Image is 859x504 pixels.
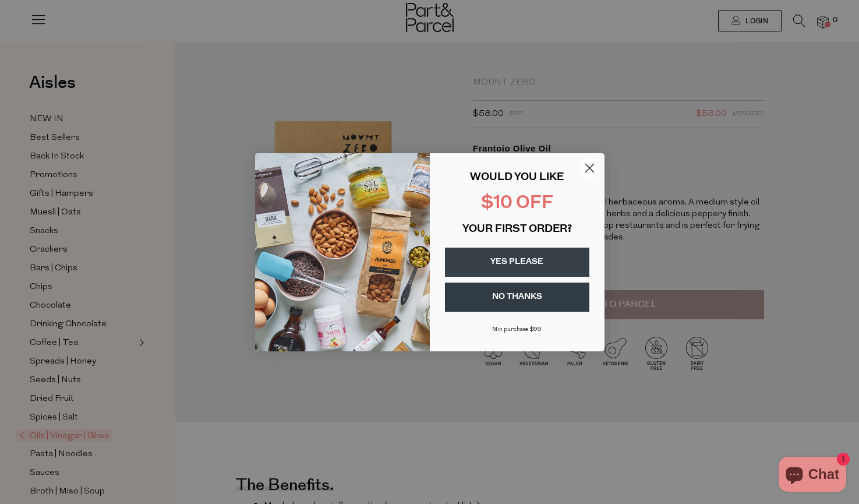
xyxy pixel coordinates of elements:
[775,457,850,495] inbox-online-store-chat: Shopify online store chat
[445,283,589,312] button: NO THANKS
[462,224,572,235] span: YOUR FIRST ORDER?
[481,195,553,213] span: $10 OFF
[255,153,430,351] img: 43fba0fb-7538-40bc-babb-ffb1a4d097bc.jpeg
[445,248,589,277] button: YES PLEASE
[492,326,542,333] span: Min purchase $99
[470,172,564,183] span: WOULD YOU LIKE
[579,158,600,178] button: Close dialog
